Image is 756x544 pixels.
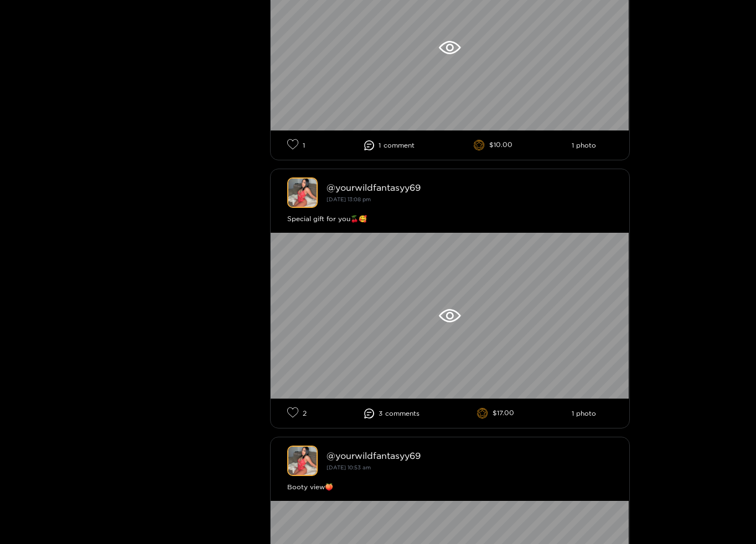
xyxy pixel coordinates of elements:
div: Booty view🍑 [287,482,613,493]
li: $10.00 [474,140,512,151]
div: @ yourwildfantasyy69 [327,451,613,461]
div: Special gift for you🍒🥰 [287,213,613,224]
li: 3 [364,409,420,419]
li: $17.00 [477,408,514,419]
span: comment [384,142,415,149]
small: [DATE] 10:53 am [327,464,371,470]
img: yourwildfantasyy69 [287,446,318,476]
img: yourwildfantasyy69 [287,177,318,208]
li: 1 photo [572,142,596,149]
span: comment s [385,410,420,417]
small: [DATE] 13:08 pm [327,196,371,202]
li: 1 photo [572,410,596,417]
li: 1 [287,139,305,151]
div: @ yourwildfantasyy69 [327,182,613,192]
li: 1 [364,140,415,150]
li: 2 [287,407,307,420]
